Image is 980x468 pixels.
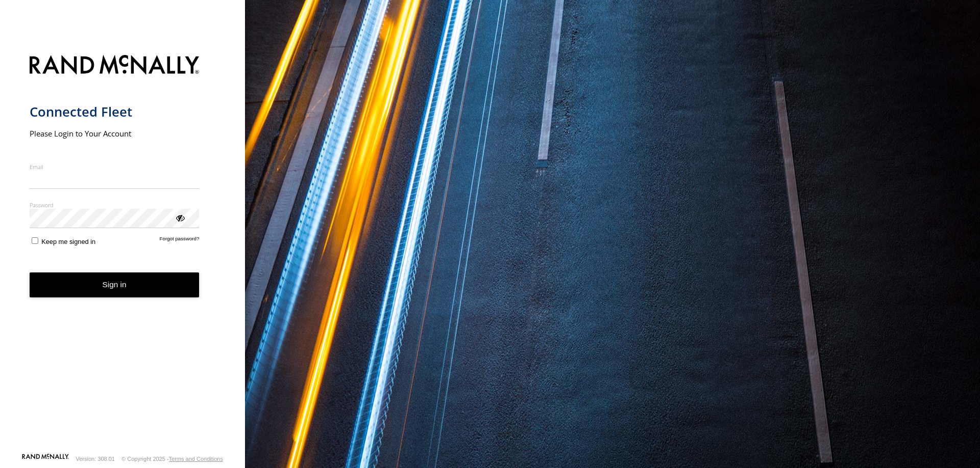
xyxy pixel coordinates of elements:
[121,456,223,462] div: © Copyright 2025 -
[30,163,200,171] label: Email
[41,238,95,245] span: Keep me signed in
[32,237,38,244] input: Keep me signed in
[22,454,69,464] a: Visit our Website
[30,272,200,297] button: Sign in
[30,103,200,120] h1: Connected Fleet
[30,128,200,139] h2: Please Login to Your Account
[169,456,223,462] a: Terms and Conditions
[30,201,200,209] label: Password
[30,49,216,453] form: main
[76,456,115,462] div: Version: 308.01
[160,236,200,245] a: Forgot password?
[175,212,185,223] div: ViewPassword
[30,53,200,79] img: Rand McNally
